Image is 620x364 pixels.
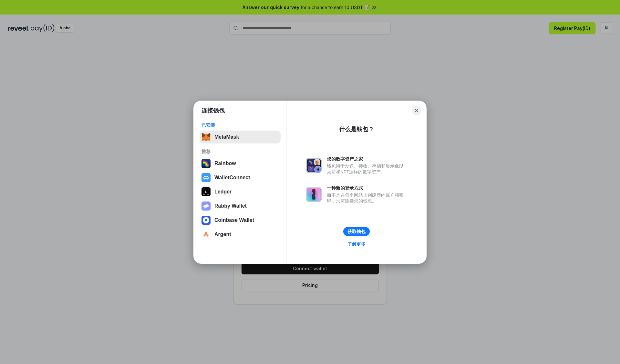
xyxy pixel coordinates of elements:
[327,163,407,175] div: 钱包用于发送、接收、存储和显示像以太坊和NFT这样的数字资产。
[201,230,211,239] img: svg+xml,%3Csvg%20width%3D%2228%22%20height%3D%2228%22%20viewBox%3D%220%200%2028%2028%22%20fill%3D...
[200,157,281,170] button: Rainbow
[201,149,279,154] div: 推荐
[214,217,254,223] div: Coinbase Wallet
[201,216,211,225] img: svg+xml,%3Csvg%20width%3D%2228%22%20height%3D%2228%22%20viewBox%3D%220%200%2028%2028%22%20fill%3D...
[214,189,232,195] div: Ledger
[201,187,211,196] img: svg+xml,%3Csvg%20xmlns%3D%22http%3A%2F%2Fwww.w3.org%2F2000%2Fsvg%22%20width%3D%2228%22%20height%3...
[201,107,225,114] h1: 连接钱包
[327,192,407,204] div: 而不是在每个网站上创建新的账户和密码，只需连接您的钱包。
[214,231,231,237] div: Argent
[339,125,374,133] div: 什么是钱包？
[347,241,366,247] div: 了解更多
[201,173,211,182] img: svg+xml,%3Csvg%20width%3D%2228%22%20height%3D%2228%22%20viewBox%3D%220%200%2028%2028%22%20fill%3D...
[200,171,281,184] button: WalletConnect
[201,133,211,142] img: svg+xml,%3Csvg%20fill%3D%22none%22%20height%3D%2233%22%20viewBox%3D%220%200%2035%2033%22%20width%...
[327,185,407,191] div: 一种新的登录方式
[327,156,407,162] div: 您的数字资产之家
[200,228,281,241] button: Argent
[347,229,366,234] div: 获取钱包
[343,227,370,236] button: 获取钱包
[214,175,250,181] div: WalletConnect
[201,159,211,168] img: svg+xml,%3Csvg%20width%3D%22120%22%20height%3D%22120%22%20viewBox%3D%220%200%20120%20120%22%20fil...
[214,161,236,166] div: Rainbow
[412,106,421,115] button: Close
[306,158,322,173] img: svg+xml,%3Csvg%20xmlns%3D%22http%3A%2F%2Fwww.w3.org%2F2000%2Fsvg%22%20fill%3D%22none%22%20viewBox...
[200,131,281,143] button: MetaMask
[214,134,239,140] div: MetaMask
[306,187,322,202] img: svg+xml,%3Csvg%20xmlns%3D%22http%3A%2F%2Fwww.w3.org%2F2000%2Fsvg%22%20fill%3D%22none%22%20viewBox...
[214,203,247,209] div: Rabby Wallet
[201,202,211,211] img: svg+xml,%3Csvg%20xmlns%3D%22http%3A%2F%2Fwww.w3.org%2F2000%2Fsvg%22%20fill%3D%22none%22%20viewBox...
[200,214,281,227] button: Coinbase Wallet
[200,200,281,212] button: Rabby Wallet
[201,122,279,128] div: 已安装
[200,185,281,198] button: Ledger
[344,240,369,248] a: 了解更多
